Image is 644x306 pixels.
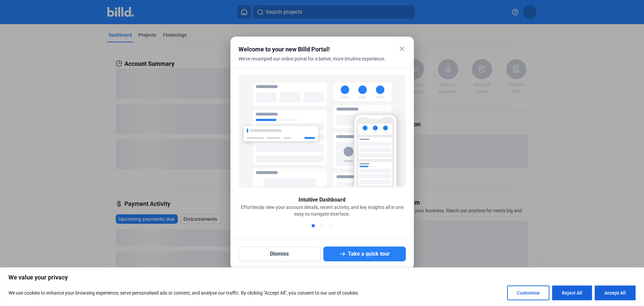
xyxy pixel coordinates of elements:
[398,45,406,53] mat-icon: close
[552,286,592,300] button: Reject All
[8,273,636,281] p: We value your privacy
[299,196,345,204] div: Intuitive Dashboard
[238,55,389,70] div: We've revamped our online portal for a better, more intuitive experience.
[238,45,389,54] div: Welcome to your new Billd Portal!
[8,289,359,297] p: We use cookies to enhance your browsing experience, serve personalised ads or content, and analys...
[238,204,406,217] div: Effortlessly view your account details, recent activity, and key insights all in one easy-to-navi...
[323,247,406,261] button: Take a quick tour
[238,247,321,261] button: Dismiss
[507,286,549,300] button: Customise
[595,286,636,300] button: Accept All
